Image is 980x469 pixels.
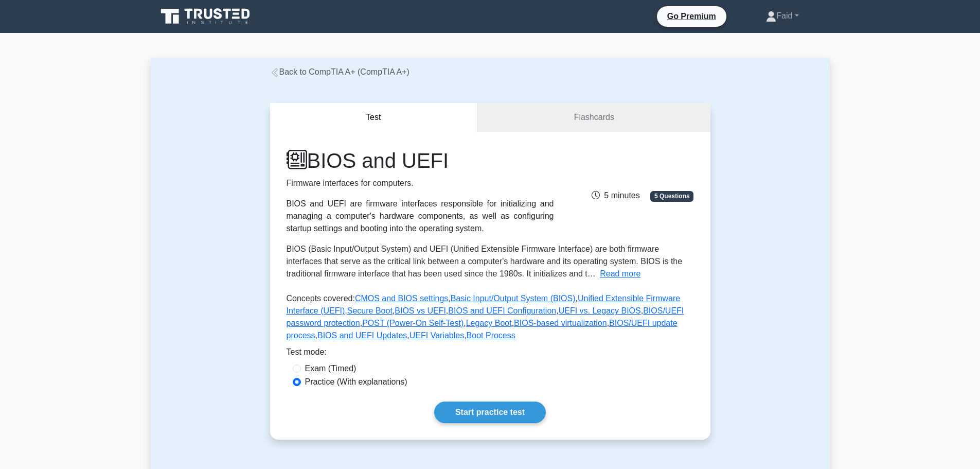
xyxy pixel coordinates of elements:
[270,67,409,76] a: Back to CompTIA A+ (CompTIA A+)
[448,306,556,315] a: BIOS and UEFI Configuration
[467,331,515,340] a: Boot Process
[317,331,407,340] a: BIOS and UEFI Updates
[661,10,722,23] a: Go Premium
[305,362,357,375] label: Exam (Timed)
[355,294,448,303] a: CMOS and BIOS settings
[741,6,823,26] a: Faid
[287,177,554,189] p: Firmware interfaces for computers.
[287,245,683,278] span: BIOS (Basic Input/Output System) and UEFI (Unified Extensible Firmware Interface) are both firmwa...
[395,306,446,315] a: BIOS vs UEFI
[287,292,694,346] p: Concepts covered: , , , , , , , , , , , , , ,
[477,103,710,132] a: Flashcards
[305,376,407,388] label: Practice (With explanations)
[650,191,693,201] span: 5 Questions
[451,294,576,303] a: Basic Input/Output System (BIOS)
[347,306,393,315] a: Secure Boot
[600,268,640,280] button: Read more
[287,148,554,173] h1: BIOS and UEFI
[466,319,512,327] a: Legacy Boot
[434,402,546,423] a: Start practice test
[409,331,464,340] a: UEFI Variables
[287,346,694,362] div: Test mode:
[514,319,607,327] a: BIOS-based virtualization
[592,191,639,200] span: 5 minutes
[270,103,478,132] button: Test
[362,319,464,327] a: POST (Power-On Self-Test)
[287,198,554,235] div: BIOS and UEFI are firmware interfaces responsible for initializing and managing a computer's hard...
[559,306,641,315] a: UEFI vs. Legacy BIOS
[287,319,678,340] a: BIOS/UEFI update process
